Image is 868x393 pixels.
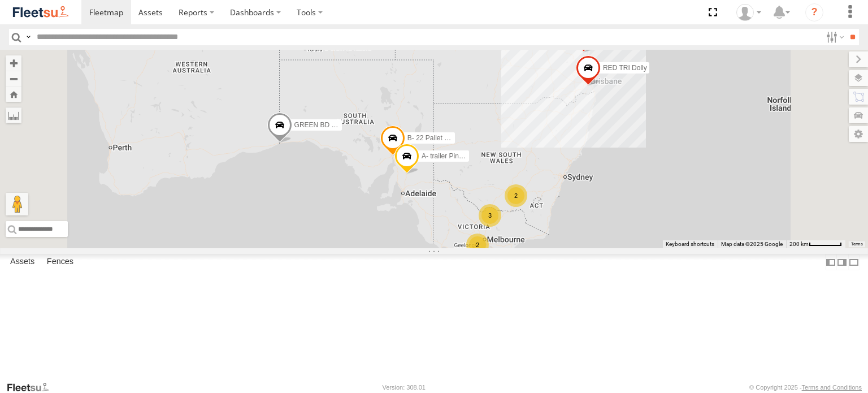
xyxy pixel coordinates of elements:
span: RED TRI Dolly [603,63,647,71]
button: Zoom Home [6,87,21,102]
div: Jay Bennett [732,4,765,21]
label: Assets [5,254,40,270]
img: fleetsu-logo-horizontal.svg [11,5,70,20]
a: Terms (opens in new tab) [851,242,863,247]
button: Map Scale: 200 km per 55 pixels [786,240,845,248]
div: Version: 308.01 [383,384,426,391]
button: Drag Pegman onto the map to open Street View [6,193,28,215]
span: 200 km [789,241,809,247]
a: Terms and Conditions [802,384,862,391]
label: Search Query [24,29,33,45]
span: A- trailer Pins [PERSON_NAME] [422,152,520,160]
span: Map data ©2025 Google [721,241,783,247]
label: Measure [6,107,21,123]
a: Visit our Website [6,382,58,393]
label: Search Filter Options [822,29,846,45]
div: 3 [479,204,501,227]
label: Hide Summary Table [848,254,860,270]
button: Zoom out [6,71,21,87]
div: 2 [505,184,527,207]
div: © Copyright 2025 - [749,384,862,391]
span: GREEN BD (A) [294,120,341,128]
label: Dock Summary Table to the Left [825,254,836,270]
i: ? [805,3,823,21]
div: 2 [466,234,489,256]
label: Map Settings [849,126,868,142]
button: Zoom in [6,55,21,71]
span: B- 22 Pallet RED [PERSON_NAME] [407,134,517,142]
button: Keyboard shortcuts [666,240,714,248]
label: Fences [41,254,79,270]
label: Dock Summary Table to the Right [836,254,848,270]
